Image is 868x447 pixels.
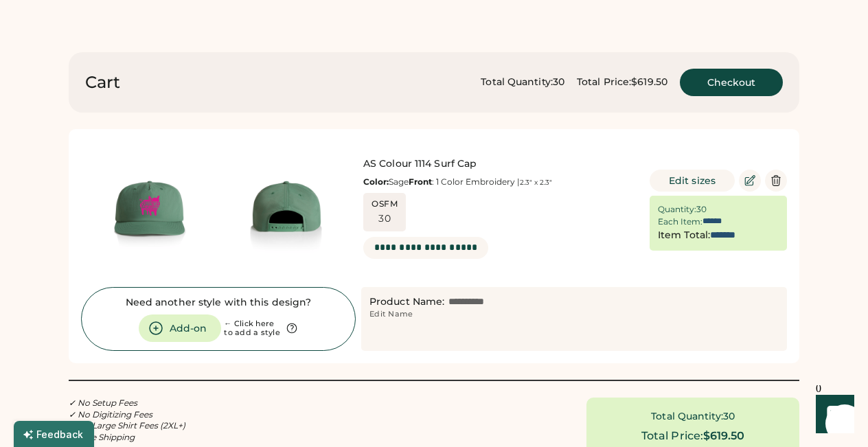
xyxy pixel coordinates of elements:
div: Total Price: [577,76,631,89]
div: Sage : 1 Color Embroidery | [363,176,637,187]
div: Total Quantity: [481,76,553,89]
em: ✓ Free Shipping [69,432,135,442]
button: Delete [765,170,787,192]
div: OSFM [372,198,398,209]
div: 30 [723,411,735,422]
div: 30 [696,204,707,215]
div: Edit Name [369,309,413,320]
div: Item Total: [658,229,710,242]
div: Need another style with this design? [126,296,312,310]
div: Quantity: [658,204,696,215]
div: Cart [85,71,120,93]
div: AS Colour 1114 Surf Cap [363,157,637,171]
div: 30 [378,212,391,226]
em: ✓ No Setup Fees [69,398,137,408]
em: ✓ No Digitizing Fees [69,409,152,420]
div: $619.50 [703,429,744,442]
iframe: Front Chat [803,385,862,444]
button: Edit Product [739,170,761,192]
button: Add-on [139,314,221,342]
strong: Color: [363,176,389,187]
div: $619.50 [631,76,667,89]
strong: Front [409,176,432,187]
em: ✓ No Large Shirt Fees (2XL+) [69,420,185,431]
div: 30 [553,76,564,89]
img: generate-image [218,141,356,279]
button: Checkout [680,69,783,96]
div: ← Click here to add a style [224,319,280,339]
div: Total Quantity: [651,410,723,424]
button: Edit sizes [650,170,735,192]
img: generate-image [81,141,218,279]
div: Product Name: [369,295,444,309]
div: Each Item: [658,216,703,227]
font: 2.3" x 2.3" [520,178,552,187]
div: Total Price: [641,428,704,444]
